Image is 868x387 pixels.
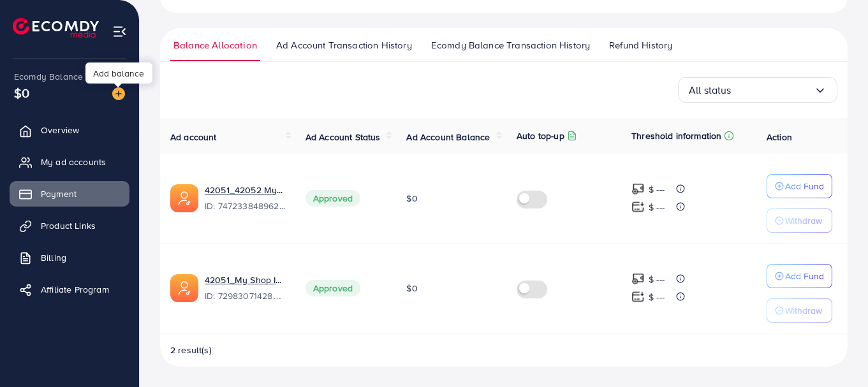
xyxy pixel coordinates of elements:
[649,272,665,287] p: $ ---
[41,283,109,296] span: Affiliate Program
[305,131,381,143] span: Ad Account Status
[205,274,285,286] a: 42051_My Shop Ideas_1699269558083
[276,38,412,52] span: Ad Account Transaction History
[112,87,125,100] img: image
[406,131,490,143] span: Ad Account Balance
[10,149,129,175] a: My ad accounts
[689,80,732,100] span: All status
[10,245,129,270] a: Billing
[205,274,285,303] div: <span class='underline'>42051_My Shop Ideas_1699269558083</span></br>7298307142862290946
[13,18,99,38] img: logo
[767,298,832,323] button: Withdraw
[41,124,79,136] span: Overview
[767,208,832,233] button: Withdraw
[14,84,29,102] span: $0
[767,131,792,143] span: Action
[10,277,129,302] a: Affiliate Program
[631,200,645,214] img: top-up amount
[406,282,417,295] span: $0
[205,184,285,213] div: <span class='underline'>42051_42052 My Shop Ideas_1739789387725</span></br>7472338489627934736
[305,280,360,296] span: Approved
[785,213,822,228] p: Withdraw
[170,274,198,302] img: ic-ads-acc.e4c84228.svg
[10,117,129,143] a: Overview
[431,38,590,52] span: Ecomdy Balance Transaction History
[631,290,645,303] img: top-up amount
[609,38,672,52] span: Refund History
[631,128,721,143] p: Threshold information
[631,272,645,286] img: top-up amount
[814,330,858,377] iframe: Chat
[631,182,645,196] img: top-up amount
[170,131,217,143] span: Ad account
[170,344,212,356] span: 2 result(s)
[732,80,814,100] input: Search for option
[767,264,832,288] button: Add Fund
[205,184,285,196] a: 42051_42052 My Shop Ideas_1739789387725
[649,289,665,305] p: $ ---
[41,251,66,264] span: Billing
[767,174,832,198] button: Add Fund
[785,179,824,194] p: Add Fund
[517,128,564,143] p: Auto top-up
[649,200,665,215] p: $ ---
[678,77,837,103] div: Search for option
[173,38,257,52] span: Balance Allocation
[14,70,83,83] span: Ecomdy Balance
[785,268,824,284] p: Add Fund
[205,289,285,302] span: ID: 7298307142862290946
[10,181,129,207] a: Payment
[649,182,665,197] p: $ ---
[785,303,822,318] p: Withdraw
[41,187,77,200] span: Payment
[406,192,417,205] span: $0
[41,156,106,168] span: My ad accounts
[10,213,129,238] a: Product Links
[112,24,127,39] img: menu
[41,219,96,232] span: Product Links
[85,62,152,84] div: Add balance
[305,190,360,207] span: Approved
[170,184,198,212] img: ic-ads-acc.e4c84228.svg
[205,200,285,212] span: ID: 7472338489627934736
